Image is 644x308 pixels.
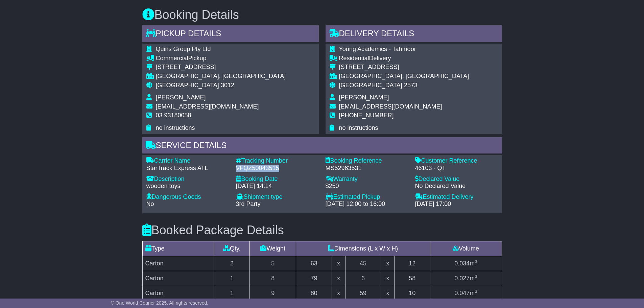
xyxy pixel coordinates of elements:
span: 0.034 [454,260,470,267]
td: 59 [345,286,381,301]
td: m [430,271,502,286]
td: Carton [142,256,214,271]
span: 3rd Party [236,200,261,207]
td: x [381,286,394,301]
div: No Declared Value [415,183,498,190]
span: 3012 [221,82,234,89]
span: Residential [339,55,369,62]
span: 03 93180058 [156,112,191,119]
span: No [146,200,154,207]
div: Service Details [142,137,502,156]
span: Quins Group Pty Ltd [156,46,211,52]
td: m [430,286,502,301]
td: 1 [214,286,250,301]
span: no instructions [156,124,195,131]
td: Weight [250,241,296,256]
h3: Booking Details [142,8,502,22]
span: © One World Courier 2025. All rights reserved. [111,300,209,306]
span: Commercial [156,55,188,62]
td: x [381,271,394,286]
div: StarTrack Express ATL [146,165,229,172]
div: Tracking Number [236,157,319,165]
td: 10 [394,286,430,301]
div: $250 [326,183,408,190]
div: VFQZ50043515 [236,165,319,172]
span: [EMAIL_ADDRESS][DOMAIN_NAME] [339,103,442,110]
td: 63 [296,256,332,271]
span: [GEOGRAPHIC_DATA] [339,82,402,89]
span: no instructions [339,124,378,131]
sup: 3 [475,274,477,279]
span: [EMAIL_ADDRESS][DOMAIN_NAME] [156,103,259,110]
td: Dimensions (L x W x H) [296,241,430,256]
td: 9 [250,286,296,301]
td: 45 [345,256,381,271]
div: Description [146,175,229,183]
span: [GEOGRAPHIC_DATA] [156,82,219,89]
div: Pickup Details [142,25,319,44]
td: 8 [250,271,296,286]
div: [DATE] 17:00 [415,200,498,208]
div: 46103 - QT [415,165,498,172]
div: Delivery [339,55,469,62]
td: Carton [142,286,214,301]
div: [STREET_ADDRESS] [339,64,469,71]
div: Declared Value [415,175,498,183]
div: [DATE] 12:00 to 16:00 [326,200,408,208]
div: Warranty [326,175,408,183]
td: Volume [430,241,502,256]
span: 0.047 [454,290,470,297]
div: MS52963531 [326,165,408,172]
span: [PERSON_NAME] [339,94,389,101]
span: [PHONE_NUMBER] [339,112,394,119]
div: Customer Reference [415,157,498,165]
div: Carrier Name [146,157,229,165]
div: Shipment type [236,193,319,201]
div: [GEOGRAPHIC_DATA], [GEOGRAPHIC_DATA] [156,73,286,80]
div: Estimated Delivery [415,193,498,201]
td: 6 [345,271,381,286]
div: wooden toys [146,183,229,190]
td: 80 [296,286,332,301]
td: x [332,256,345,271]
td: Qty. [214,241,250,256]
td: 2 [214,256,250,271]
div: [DATE] 14:14 [236,183,319,190]
span: Young Academics - Tahmoor [339,46,416,52]
div: Pickup [156,55,286,62]
sup: 3 [475,259,477,264]
td: x [332,286,345,301]
span: 0.027 [454,275,470,282]
td: m [430,256,502,271]
td: x [332,271,345,286]
div: Estimated Pickup [326,193,408,201]
td: Carton [142,271,214,286]
td: 79 [296,271,332,286]
td: 58 [394,271,430,286]
td: 1 [214,271,250,286]
td: Type [142,241,214,256]
div: Dangerous Goods [146,193,229,201]
div: Delivery Details [326,25,502,44]
span: [PERSON_NAME] [156,94,206,101]
td: x [381,256,394,271]
div: [GEOGRAPHIC_DATA], [GEOGRAPHIC_DATA] [339,73,469,80]
td: 12 [394,256,430,271]
div: [STREET_ADDRESS] [156,64,286,71]
td: 5 [250,256,296,271]
span: 2573 [404,82,418,89]
sup: 3 [475,289,477,294]
div: Booking Date [236,175,319,183]
h3: Booked Package Details [142,223,502,237]
div: Booking Reference [326,157,408,165]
